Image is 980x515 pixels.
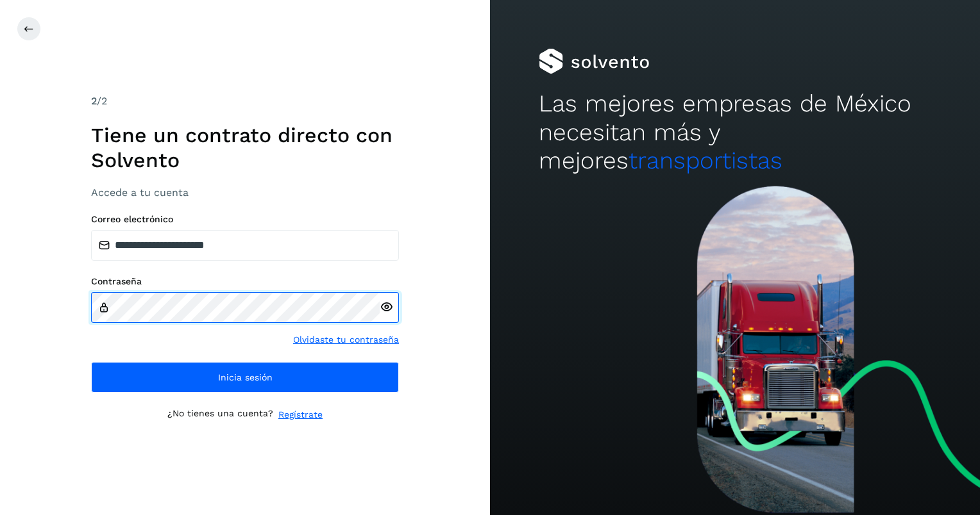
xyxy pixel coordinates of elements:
[91,123,399,172] h1: Tiene un contrato directo con Solvento
[91,94,399,109] div: /2
[293,333,399,347] a: Olvidaste tu contraseña
[539,90,931,175] h2: Las mejores empresas de México necesitan más y mejores
[91,214,399,225] label: Correo electrónico
[167,408,273,421] p: ¿No tienes una cuenta?
[218,373,273,382] span: Inicia sesión
[629,147,782,174] span: transportistas
[91,95,97,107] span: 2
[278,408,323,421] a: Regístrate
[91,362,399,393] button: Inicia sesión
[91,186,399,199] h3: Accede a tu cuenta
[91,276,399,287] label: Contraseña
